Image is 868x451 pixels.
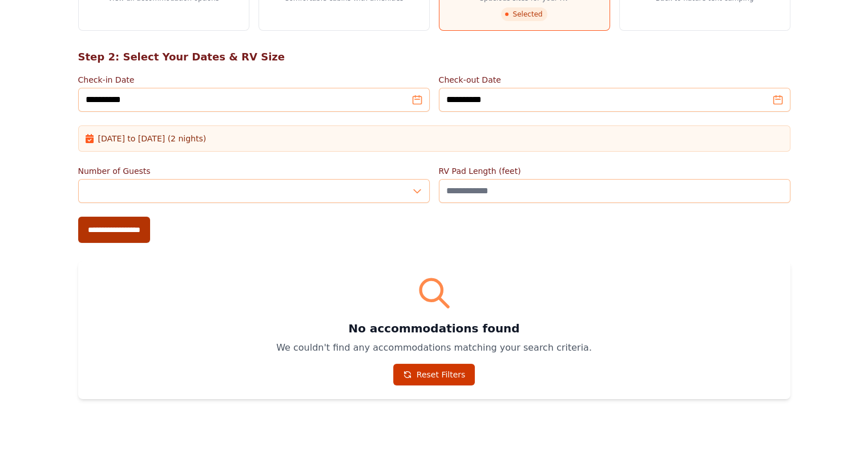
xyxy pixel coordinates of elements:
[501,7,547,21] span: Selected
[78,49,790,65] h2: Step 2: Select Your Dates & RV Size
[92,320,777,336] h3: No accommodations found
[78,165,430,177] label: Number of Guests
[78,74,430,86] label: Check-in Date
[92,341,777,355] p: We couldn't find any accommodations matching your search criteria.
[439,74,790,86] label: Check-out Date
[98,133,207,144] span: [DATE] to [DATE] (2 nights)
[393,364,475,385] a: Reset Filters
[439,165,790,177] label: RV Pad Length (feet)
